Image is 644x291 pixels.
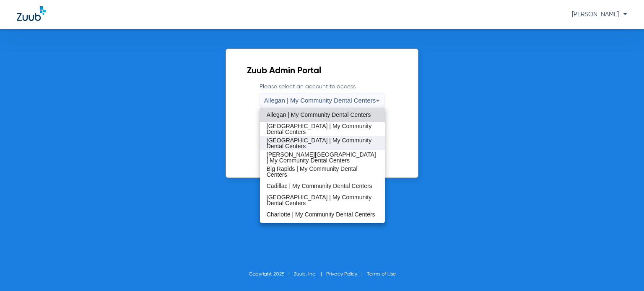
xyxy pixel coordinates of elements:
[267,123,378,135] span: [GEOGRAPHIC_DATA] | My Community Dental Centers
[267,166,378,178] span: Big Rapids | My Community Dental Centers
[602,251,644,291] iframe: Chat Widget
[267,152,378,163] span: [PERSON_NAME][GEOGRAPHIC_DATA] | My Community Dental Centers
[267,194,378,206] span: [GEOGRAPHIC_DATA] | My Community Dental Centers
[267,112,371,118] span: Allegan | My Community Dental Centers
[267,211,375,217] span: Charlotte | My Community Dental Centers
[267,137,378,149] span: [GEOGRAPHIC_DATA] | My Community Dental Centers
[267,183,372,189] span: Cadillac | My Community Dental Centers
